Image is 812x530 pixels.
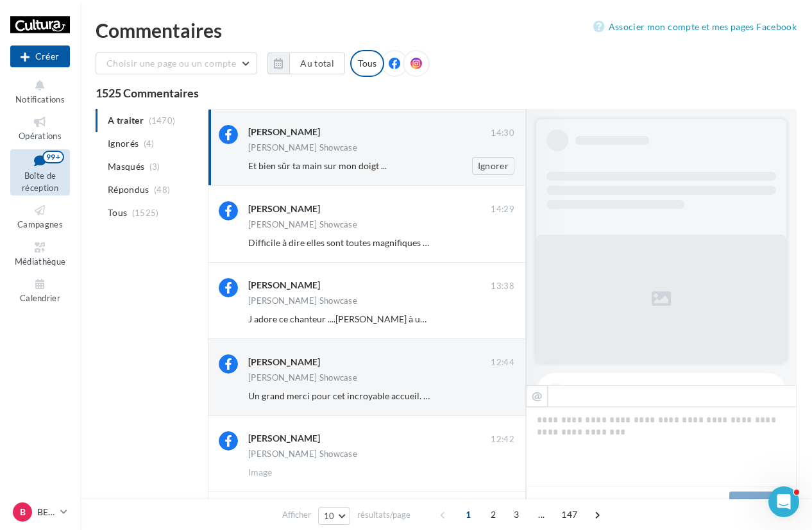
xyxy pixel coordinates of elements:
span: Médiathèque [15,256,66,267]
span: 12:42 [491,434,514,445]
a: Campagnes [10,201,70,232]
div: [PERSON_NAME] Showcase [248,450,357,458]
a: Boîte de réception99+ [10,149,70,196]
span: 13:38 [491,281,514,292]
div: [PERSON_NAME] Showcase [248,374,357,382]
span: Afficher [282,509,311,521]
span: Choisir une page ou un compte [106,58,236,69]
div: 99+ [42,151,64,163]
p: BESANCON [37,506,55,518]
span: Calendrier [20,293,60,303]
iframe: Intercom live chat [768,486,799,517]
span: (3) [149,161,160,172]
span: Et bien sûr ta main sur mon doigt ... [248,160,387,171]
div: [PERSON_NAME] Showcase [248,297,357,305]
div: [PERSON_NAME] [248,203,320,215]
span: Ignorés [108,137,139,150]
button: Choisir une page ou un compte [96,53,257,74]
button: Ignorer [472,157,514,175]
a: Médiathèque [10,238,70,269]
span: résultats/page [357,509,410,521]
span: 14:30 [491,128,514,139]
span: B [20,506,26,518]
span: Difficile à dire elles sont toutes magnifiques une petite préférence pour Laisse moi le temps Un ... [248,237,805,248]
div: [PERSON_NAME] [248,126,320,138]
span: (1525) [132,208,159,218]
a: B BESANCON [10,500,70,524]
span: 12:44 [491,357,514,369]
div: [PERSON_NAME] [248,356,320,369]
a: Opérations [10,112,70,144]
div: 1525 Commentaires [96,87,797,99]
span: ... [531,504,552,525]
span: 147 [556,504,582,525]
span: Répondus [108,183,149,196]
span: Image [248,467,272,477]
button: 10 [318,507,351,525]
button: Au total [267,53,345,74]
button: Notifications [10,76,70,107]
div: Nouvelle campagne [10,46,70,67]
span: Tous [108,206,127,219]
span: (48) [154,185,170,195]
div: [PERSON_NAME] Showcase [248,144,357,152]
a: Associer mon compte et mes pages Facebook [593,19,797,35]
span: J adore ce chanteur ....[PERSON_NAME] à une très belle voie peu commune mais qui lui va très bien... [248,313,682,324]
span: Opérations [19,131,62,141]
a: Calendrier [10,274,70,306]
button: Au total [289,53,345,74]
div: [PERSON_NAME] [248,279,320,292]
span: 3 [506,504,527,525]
span: Campagnes [17,219,63,229]
div: Tous [350,50,384,77]
button: Créer [10,46,70,67]
span: Notifications [15,94,65,104]
span: Boîte de réception [22,170,58,193]
span: 14:29 [491,204,514,215]
div: [PERSON_NAME] [248,432,320,445]
div: [PERSON_NAME] Showcase [248,220,357,229]
button: Répondre [729,492,791,513]
span: 10 [324,511,335,521]
span: 2 [483,504,503,525]
span: 1 [458,504,478,525]
span: Masqués [108,160,144,173]
span: (4) [144,138,155,149]
div: Commentaires [96,21,797,40]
